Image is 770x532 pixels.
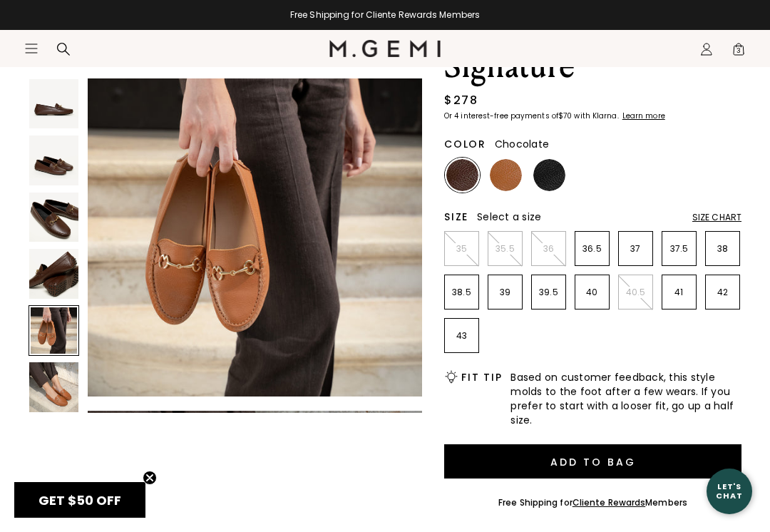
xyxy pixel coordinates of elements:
[329,40,441,57] img: M.Gemi
[444,92,478,109] div: $278
[143,471,157,485] button: Close teaser
[575,243,609,255] p: 36.5
[445,330,478,342] p: 43
[619,243,652,255] p: 37
[532,243,565,255] p: 36
[662,287,696,298] p: 41
[29,79,78,128] img: The Pastoso Signature
[510,370,741,427] span: Based on customer feedback, this style molds to the foot after a few wears. If you prefer to star...
[445,243,478,255] p: 35
[24,41,38,56] button: Open site menu
[692,212,741,223] div: Size Chart
[444,211,468,222] h2: Size
[707,482,752,500] div: Let's Chat
[495,137,549,151] span: Chocolate
[446,159,478,191] img: Chocolate
[558,111,572,121] klarna-placement-style-amount: $70
[533,159,565,191] img: Black
[29,249,78,298] img: The Pastoso Signature
[573,496,646,508] a: Cliente Rewards
[622,111,665,121] klarna-placement-style-cta: Learn more
[731,45,746,59] span: 3
[444,111,558,121] klarna-placement-style-body: Or 4 interest-free payments of
[498,497,687,508] div: Free Shipping for Members
[488,287,522,298] p: 39
[444,444,741,479] button: Add to Bag
[29,362,78,411] img: The Pastoso Signature
[88,62,422,397] img: The Pastoso Signature
[14,482,145,518] div: GET $50 OFFClose teaser
[461,372,502,383] h2: Fit Tip
[706,243,739,255] p: 38
[662,243,696,255] p: 37.5
[490,159,522,191] img: Tan
[532,287,565,298] p: 39.5
[619,287,652,298] p: 40.5
[29,135,78,185] img: The Pastoso Signature
[621,112,665,121] a: Learn more
[574,111,620,121] klarna-placement-style-body: with Klarna
[575,287,609,298] p: 40
[444,138,486,150] h2: Color
[477,210,541,224] span: Select a size
[706,287,739,298] p: 42
[488,243,522,255] p: 35.5
[38,491,121,509] span: GET $50 OFF
[445,287,478,298] p: 38.5
[29,193,78,242] img: The Pastoso Signature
